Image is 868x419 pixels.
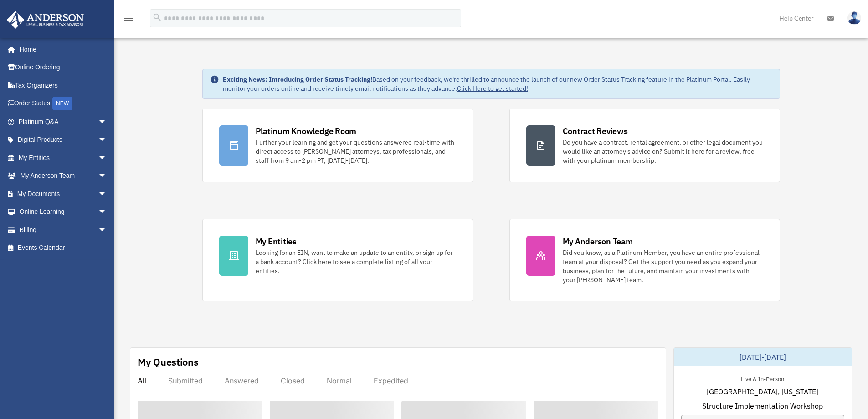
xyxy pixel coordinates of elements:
a: My Documentsarrow_drop_down [6,185,121,203]
img: Anderson Advisors Platinum Portal [4,11,87,29]
div: Platinum Knowledge Room [256,125,357,137]
span: [GEOGRAPHIC_DATA], [US_STATE] [707,386,818,397]
a: Billingarrow_drop_down [6,221,121,239]
a: Digital Productsarrow_drop_down [6,131,121,149]
a: menu [123,16,134,24]
div: [DATE]-[DATE] [674,348,852,366]
div: Normal [327,376,352,385]
span: Structure Implementation Workshop [702,400,823,411]
span: arrow_drop_down [98,113,116,131]
div: Live & In-Person [734,373,791,383]
div: Expedited [374,376,408,385]
a: Online Ordering [6,58,121,77]
span: arrow_drop_down [98,131,116,150]
a: Platinum Q&Aarrow_drop_down [6,113,121,131]
strong: Exciting News: Introducing Order Status Tracking! [223,75,372,83]
a: My Anderson Teamarrow_drop_down [6,167,121,185]
a: My Anderson Team Did you know, as a Platinum Member, you have an entire professional team at your... [509,219,780,301]
a: Order StatusNEW [6,94,121,113]
a: Click Here to get started! [457,84,528,93]
a: My Entitiesarrow_drop_down [6,149,121,167]
span: arrow_drop_down [98,149,116,167]
div: Looking for an EIN, want to make an update to an entity, or sign up for a bank account? Click her... [256,248,456,275]
img: User Pic [847,11,861,25]
div: My Questions [138,355,199,369]
span: arrow_drop_down [98,185,116,203]
div: All [138,376,146,385]
a: My Entities Looking for an EIN, want to make an update to an entity, or sign up for a bank accoun... [202,219,473,301]
div: My Entities [256,236,297,247]
a: Tax Organizers [6,76,121,94]
div: Submitted [168,376,203,385]
div: Answered [225,376,259,385]
div: Do you have a contract, rental agreement, or other legal document you would like an attorney's ad... [563,138,763,165]
div: Based on your feedback, we're thrilled to announce the launch of our new Order Status Tracking fe... [223,75,772,93]
i: menu [123,13,134,24]
a: Platinum Knowledge Room Further your learning and get your questions answered real-time with dire... [202,109,473,182]
a: Contract Reviews Do you have a contract, rental agreement, or other legal document you would like... [509,109,780,182]
div: Closed [281,376,305,385]
div: Did you know, as a Platinum Member, you have an entire professional team at your disposal? Get th... [563,248,763,285]
a: Online Learningarrow_drop_down [6,203,121,221]
div: Contract Reviews [563,125,628,137]
a: Events Calendar [6,239,121,257]
a: Home [6,40,116,58]
div: NEW [52,97,72,110]
div: My Anderson Team [563,236,633,247]
div: Further your learning and get your questions answered real-time with direct access to [PERSON_NAM... [256,138,456,165]
span: arrow_drop_down [98,221,116,239]
span: arrow_drop_down [98,167,116,186]
i: search [152,12,162,22]
span: arrow_drop_down [98,203,116,222]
